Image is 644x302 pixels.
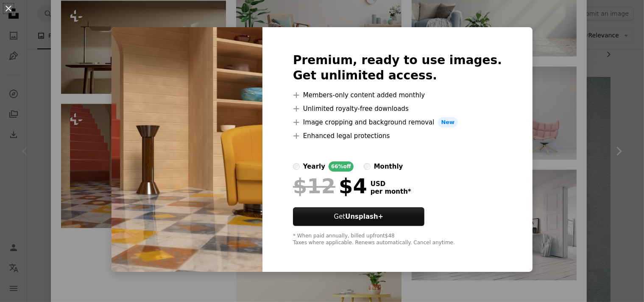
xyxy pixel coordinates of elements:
strong: Unsplash+ [345,213,383,220]
input: monthly [364,163,371,170]
span: New [438,117,458,127]
div: monthly [374,161,403,172]
div: * When paid annually, billed upfront $48 Taxes where applicable. Renews automatically. Cancel any... [293,233,502,246]
h2: Premium, ready to use images. Get unlimited access. [293,53,502,83]
li: Enhanced legal protections [293,131,502,141]
input: yearly66%off [293,163,300,170]
li: Members-only content added monthly [293,90,502,100]
div: $4 [293,175,367,197]
span: USD [371,180,411,188]
button: GetUnsplash+ [293,207,424,226]
div: 66% off [329,161,354,172]
li: Unlimited royalty-free downloads [293,104,502,114]
img: premium_photo-1678170313442-5474acac84d7 [112,27,262,272]
span: per month * [371,188,411,195]
li: Image cropping and background removal [293,117,502,127]
div: yearly [303,161,325,172]
span: $12 [293,175,335,197]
